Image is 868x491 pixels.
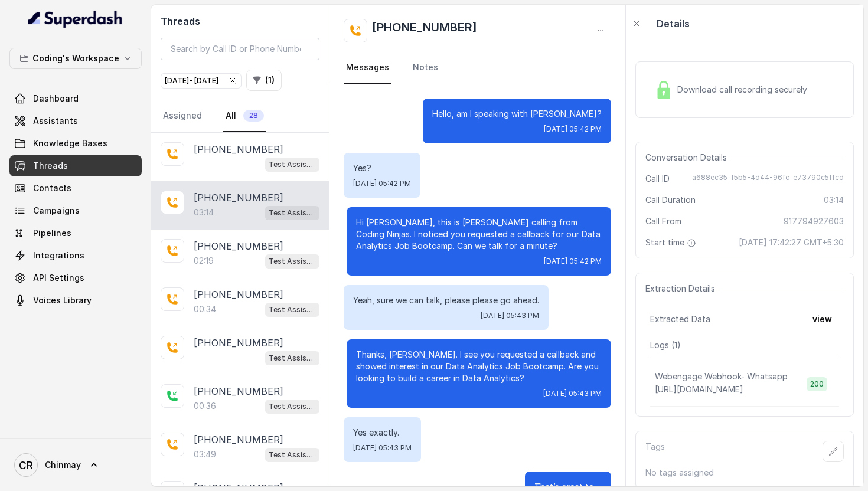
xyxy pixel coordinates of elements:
[353,179,411,188] span: [DATE] 05:42 PM
[194,433,283,447] p: [PHONE_NUMBER]
[269,401,316,413] p: Test Assistant-3
[223,100,266,132] a: All28
[269,207,316,219] p: Test Assistant-3
[194,449,216,460] p: 03:49
[543,389,602,398] span: [DATE] 05:43 PM
[544,257,602,266] span: [DATE] 05:42 PM
[194,207,214,218] p: 03:14
[645,283,720,294] span: Extraction Details
[9,48,142,69] button: Coding's Workspace
[161,73,242,89] button: [DATE]- [DATE]
[356,217,602,252] p: Hi [PERSON_NAME], this is [PERSON_NAME] calling from Coding Ninjas. I noticed you requested a cal...
[432,108,602,120] p: Hello, am I speaking with [PERSON_NAME]?
[655,81,673,99] img: Lock Icon
[194,287,283,302] p: [PHONE_NUMBER]
[161,38,319,60] input: Search by Call ID or Phone Number
[344,52,612,84] nav: Tabs
[269,304,316,316] p: Test Assistant-3
[246,70,282,91] button: (1)
[194,142,283,156] p: [PHONE_NUMBER]
[9,245,142,266] a: Integrations
[805,309,839,330] button: view
[194,336,283,350] p: [PHONE_NUMBER]
[353,443,412,453] span: [DATE] 05:43 PM
[9,449,142,482] a: Chinmay
[9,222,142,244] a: Pipelines
[32,51,119,66] p: Coding's Workspace
[269,352,316,364] p: Test Assistant-3
[692,173,844,185] span: a688ec35-f5b5-4d44-96fc-e73790c5ffcd
[353,294,539,306] p: Yeah, sure we can talk, please please go ahead.
[194,239,283,253] p: [PHONE_NUMBER]
[544,125,602,134] span: [DATE] 05:42 PM
[9,178,142,199] a: Contacts
[9,267,142,289] a: API Settings
[161,100,319,132] nav: Tabs
[645,237,699,248] span: Start time
[9,133,142,154] a: Knowledge Bases
[161,100,204,132] a: Assigned
[645,173,670,185] span: Call ID
[650,313,710,325] span: Extracted Data
[9,290,142,311] a: Voices Library
[677,84,812,96] span: Download call recording securely
[372,19,477,42] h2: [PHONE_NUMBER]
[824,194,844,206] span: 03:14
[657,17,690,31] p: Details
[807,377,827,391] span: 200
[9,88,142,109] a: Dashboard
[269,449,316,461] p: Test Assistant-3
[650,339,839,351] p: Logs ( 1 )
[269,256,316,267] p: Test Assistant-3
[739,237,844,248] span: [DATE] 17:42:27 GMT+5:30
[655,384,743,394] span: [URL][DOMAIN_NAME]
[645,441,665,462] p: Tags
[645,152,732,163] span: Conversation Details
[194,255,214,267] p: 02:19
[344,52,391,84] a: Messages
[28,9,123,28] img: light.svg
[194,384,283,398] p: [PHONE_NUMBER]
[645,215,681,227] span: Call From
[410,52,440,84] a: Notes
[645,194,696,206] span: Call Duration
[269,159,316,171] p: Test Assistant-3
[784,215,844,227] span: 917794927603
[655,371,788,382] p: Webengage Webhook- Whatsapp
[194,191,283,205] p: [PHONE_NUMBER]
[9,110,142,132] a: Assistants
[161,14,319,28] h2: Threads
[353,427,412,438] p: Yes exactly.
[645,467,844,479] p: No tags assigned
[194,400,216,412] p: 00:36
[353,162,411,174] p: Yes?
[481,311,539,320] span: [DATE] 05:43 PM
[194,303,216,315] p: 00:34
[9,155,142,176] a: Threads
[356,349,602,384] p: Thanks, [PERSON_NAME]. I see you requested a callback and showed interest in our Data Analytics J...
[9,200,142,221] a: Campaigns
[243,110,264,122] span: 28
